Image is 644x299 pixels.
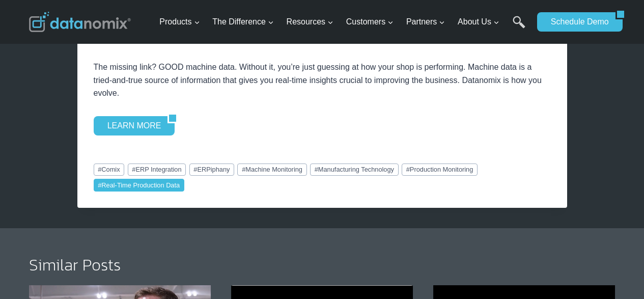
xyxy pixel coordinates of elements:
span: # [242,166,245,173]
a: Search [513,16,525,39]
span: Customers [346,15,394,29]
a: #Real-Time Production Data [94,179,184,191]
a: #Machine Monitoring [237,164,306,176]
a: #Comix [94,164,125,176]
span: Resources [287,15,333,29]
span: # [98,181,101,189]
span: # [315,166,318,173]
a: #ERPiphany [189,164,235,176]
a: #Production Monitoring [402,164,478,176]
img: Datanomix [29,12,131,32]
span: # [193,166,197,173]
a: #ERP Integration [128,164,186,176]
a: LEARN MORE [94,116,168,135]
span: Partners [406,15,445,29]
span: # [132,166,135,173]
span: The Difference [212,15,274,29]
span: # [98,166,101,173]
span: Products [159,15,200,29]
a: Schedule Demo [537,12,615,32]
p: The missing link? GOOD machine data. Without it, you’re just guessing at how your shop is perform... [94,61,551,100]
a: #Manufacturing Technology [310,164,399,176]
span: About Us [458,15,499,29]
nav: Primary Navigation [155,6,532,39]
span: # [406,166,410,173]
